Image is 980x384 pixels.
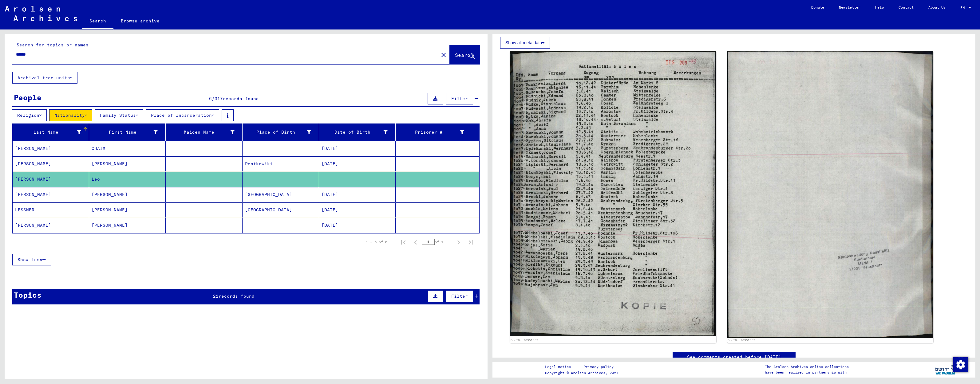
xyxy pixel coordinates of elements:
span: records found [219,293,255,299]
p: have been realized in partnership with [765,370,849,375]
p: The Arolsen Archives online collections [765,364,849,370]
div: Place of Birth [245,129,311,135]
img: yv_logo.png [934,362,957,377]
div: Prisoner # [398,129,464,135]
mat-cell: Pentkowiki [243,156,319,171]
div: Topics [14,289,41,300]
button: Next page [452,236,465,248]
mat-header-cell: Prisoner # [396,123,479,141]
mat-icon: close [440,51,447,59]
mat-header-cell: Maiden Name [166,123,242,141]
span: Filter [451,96,468,101]
div: First Name [92,127,165,137]
div: Maiden Name [168,129,234,135]
a: Legal notice [545,364,576,370]
div: Last Name [15,129,81,135]
span: 21 [213,293,219,299]
p: Copyright © Arolsen Archives, 2021 [545,370,621,376]
mat-cell: CHAIM [89,141,166,156]
mat-cell: [PERSON_NAME] [13,156,89,171]
button: Previous page [409,236,422,248]
div: First Name [92,129,158,135]
a: DocID: 70951569 [728,339,755,342]
a: See comments created before [DATE] [687,354,781,360]
mat-cell: [PERSON_NAME] [89,218,166,233]
mat-cell: [DATE] [319,218,396,233]
span: 317 [215,96,223,101]
div: Place of Birth [245,127,319,137]
img: Change consent [953,357,968,372]
mat-cell: [PERSON_NAME] [89,202,166,217]
mat-header-cell: Date of Birth [319,123,396,141]
mat-header-cell: First Name [89,123,166,141]
img: 002.jpg [727,51,934,338]
div: | [545,364,621,370]
button: Show all meta data [500,37,550,49]
button: Family Status [95,109,143,121]
mat-header-cell: Last Name [13,123,89,141]
mat-cell: Leo [89,172,166,187]
mat-cell: LESSNER [13,202,89,217]
div: of 1 [422,239,452,245]
span: Show less [18,257,42,262]
span: / [212,96,215,101]
mat-cell: [GEOGRAPHIC_DATA] [243,202,319,217]
img: 001.jpg [510,51,716,336]
a: Browse archive [113,14,167,28]
mat-cell: [DATE] [319,202,396,217]
mat-cell: [PERSON_NAME] [13,218,89,233]
div: Maiden Name [168,127,242,137]
button: Clear [437,49,450,61]
a: Search [82,14,113,29]
button: Archival tree units [12,72,77,84]
a: Privacy policy [579,364,621,370]
span: Search [455,52,473,58]
a: DocID: 70951569 [511,339,538,342]
mat-header-cell: Place of Birth [243,123,319,141]
button: Last page [465,236,477,248]
mat-cell: [DATE] [319,156,396,171]
mat-cell: [DATE] [319,141,396,156]
div: Prisoner # [398,127,472,137]
mat-cell: [PERSON_NAME] [89,156,166,171]
span: 6 [209,96,212,101]
div: Last Name [15,127,89,137]
div: Date of Birth [322,129,388,135]
button: Filter [446,290,473,302]
div: 1 – 6 of 6 [366,239,387,245]
span: records found [223,96,259,101]
img: Arolsen_neg.svg [5,6,77,21]
mat-label: Search for topics or names [17,42,89,48]
span: EN [960,6,967,10]
button: Nationality [49,109,92,121]
mat-cell: [GEOGRAPHIC_DATA] [243,187,319,202]
button: Religion [12,109,47,121]
mat-cell: [PERSON_NAME] [13,172,89,187]
mat-cell: [PERSON_NAME] [13,141,89,156]
div: Date of Birth [322,127,395,137]
span: Filter [451,293,468,299]
mat-cell: [PERSON_NAME] [89,187,166,202]
button: Place of Incarceration [146,109,219,121]
button: Search [450,45,480,64]
button: First page [397,236,409,248]
mat-cell: [PERSON_NAME] [13,187,89,202]
mat-cell: [DATE] [319,187,396,202]
button: Filter [446,93,473,104]
button: Show less [12,254,51,265]
div: People [14,92,41,103]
